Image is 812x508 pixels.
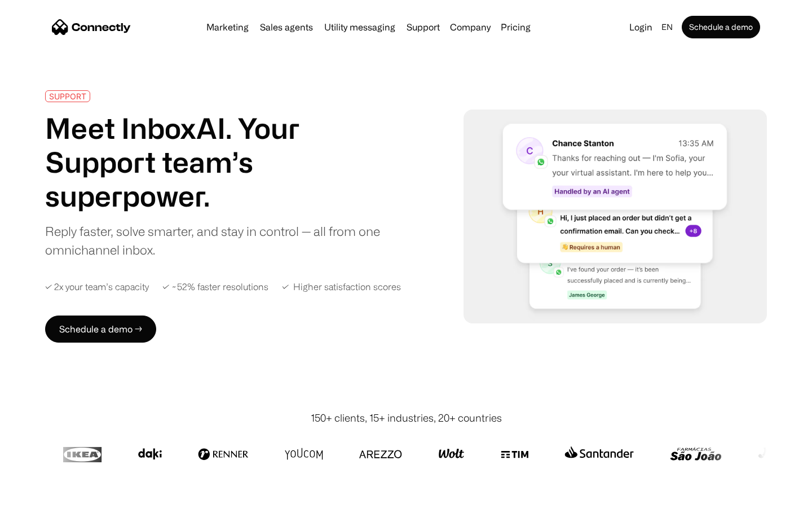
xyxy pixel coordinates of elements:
[162,282,268,292] div: ✓ ~52% faster resolutions
[282,282,401,292] div: ✓ Higher satisfaction scores
[320,23,400,32] a: Utility messaging
[202,23,253,32] a: Marketing
[45,111,388,213] h1: Meet InboxAI. Your Support team’s superpower.
[450,19,491,35] div: Company
[496,23,535,32] a: Pricing
[45,316,156,343] a: Schedule a demo →
[255,23,317,32] a: Sales agents
[402,23,444,32] a: Support
[661,19,673,35] div: en
[311,410,502,426] div: 150+ clients, 15+ industries, 20+ countries
[45,222,388,259] div: Reply faster, solve smarter, and stay in control — all from one omnichannel inbox.
[23,488,68,504] ul: Language list
[45,282,149,292] div: ✓ 2x your team’s capacity
[11,487,68,504] aside: Language selected: English
[682,16,760,38] a: Schedule a demo
[49,92,86,100] div: SUPPORT
[625,19,657,35] a: Login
